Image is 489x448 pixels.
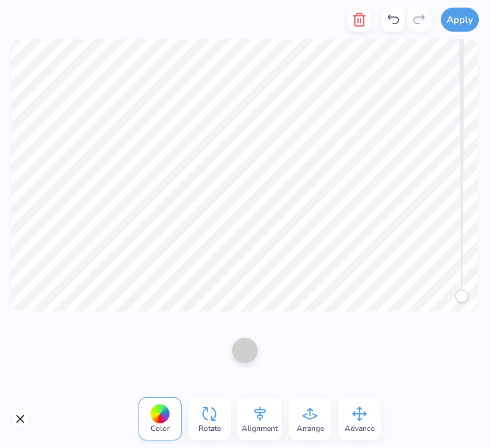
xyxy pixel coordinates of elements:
[151,423,170,433] span: Color
[455,290,468,302] div: Accessibility label
[297,423,324,433] span: Arrange
[242,423,278,433] span: Alignment
[199,423,221,433] span: Rotate
[345,423,374,433] span: Advance
[441,8,479,32] button: Apply
[10,409,30,429] button: Close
